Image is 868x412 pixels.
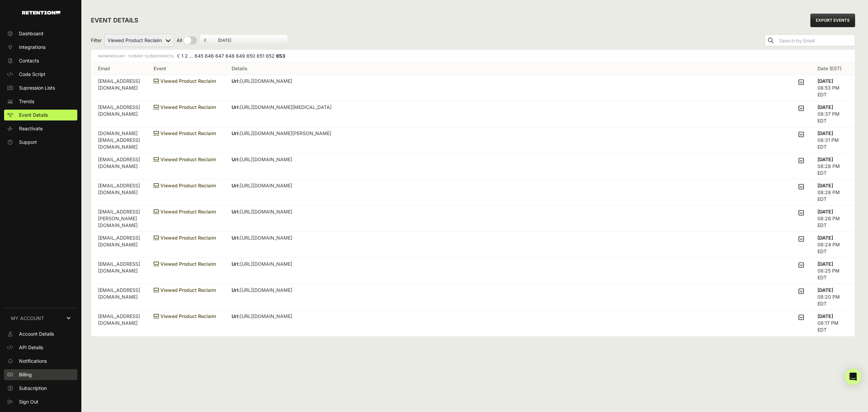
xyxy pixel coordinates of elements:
p: [URL][DOMAIN_NAME] [232,313,307,320]
strong: Url: [232,130,240,136]
td: 08:28 PM EDT [811,180,855,206]
span: Contacts [19,57,39,64]
span: Dashboard [19,30,43,37]
span: Viewed Product Reclaim [154,235,216,241]
p: [URL][DOMAIN_NAME] [232,235,309,241]
div: Pagination [177,53,287,61]
strong: [DATE] [817,313,833,319]
a: Page 651 [257,53,264,59]
span: Supression Lists [19,85,55,91]
span: Integrations [19,44,45,51]
span: Filter [91,37,102,44]
td: 08:25 PM EDT [811,258,855,284]
a: Account Details [4,329,77,339]
span: Subscription [19,385,47,392]
strong: [DATE] [817,104,833,110]
strong: Url: [232,78,240,84]
p: [URL][DOMAIN_NAME] [232,156,307,163]
th: Email [91,62,147,75]
p: [URL][DOMAIN_NAME] [232,208,307,215]
strong: [DATE] [817,130,833,136]
span: Billing [19,371,32,378]
span: API Details [19,344,43,351]
a: Page 648 [225,53,235,59]
img: Retention.com [22,11,60,15]
span: Notifications [19,358,47,364]
p: [URL][DOMAIN_NAME][MEDICAL_DATA] [232,104,332,111]
span: Account Details [19,331,54,337]
strong: [DATE] [817,156,833,162]
p: [URL][DOMAIN_NAME] [232,261,307,267]
strong: Url: [232,235,240,241]
td: 08:24 PM EDT [811,232,855,258]
a: Page 646 [205,53,214,59]
td: [EMAIL_ADDRESS][DOMAIN_NAME] [91,232,147,258]
a: Support [4,137,77,148]
p: [URL][DOMAIN_NAME] [232,78,307,85]
strong: Url: [232,313,240,319]
td: [EMAIL_ADDRESS][DOMAIN_NAME] [91,180,147,206]
a: Page 652 [266,53,275,59]
a: Page 649 [236,53,245,59]
strong: Url: [232,156,240,162]
strong: Url: [232,183,240,188]
span: Event Details [19,112,48,118]
a: MY ACCOUNT [4,308,77,329]
th: Details [225,62,811,75]
span: Sign Out [19,398,38,405]
strong: [DATE] [817,78,833,84]
a: API Details [4,342,77,353]
span: … [189,53,193,59]
strong: [DATE] [817,183,833,188]
p: [URL][DOMAIN_NAME] [232,182,307,189]
span: Viewed Product Reclaim [154,104,216,110]
strong: [DATE] [817,287,833,293]
a: Page 647 [215,53,224,59]
th: Event [147,62,225,75]
h2: EVENT DETAILS [91,16,138,25]
span: 13,050 [144,54,155,58]
span: Viewed Product Reclaim [154,261,216,267]
span: MY ACCOUNT [11,315,44,322]
td: [EMAIL_ADDRESS][DOMAIN_NAME] [91,153,147,180]
strong: [DATE] [817,261,833,267]
span: Viewed Product Reclaim [154,313,216,319]
span: Viewed Product Reclaim [154,209,216,214]
td: [DOMAIN_NAME][EMAIL_ADDRESS][DOMAIN_NAME] [91,127,147,153]
a: Supression Lists [4,82,77,93]
p: [URL][DOMAIN_NAME][PERSON_NAME] [232,130,331,137]
a: Notifications [4,356,77,367]
span: Code Script [19,71,45,78]
span: Viewed Product Reclaim [154,287,216,293]
input: Search by Email [778,36,855,45]
span: Trends [19,98,34,105]
td: [EMAIL_ADDRESS][DOMAIN_NAME] [91,101,147,127]
td: 08:53 PM EDT [811,75,855,101]
span: 13,041 - 13,050 [115,54,139,58]
td: [EMAIL_ADDRESS][DOMAIN_NAME] [91,310,147,336]
a: Page 1 [181,53,183,59]
a: Event Details [4,110,77,120]
span: Contacts. [143,54,174,58]
strong: Url: [232,287,240,293]
span: Viewed Product Reclaim [154,156,216,162]
a: Trends [4,96,77,107]
td: [EMAIL_ADDRESS][DOMAIN_NAME] [91,75,147,101]
strong: Url: [232,104,240,110]
a: Sign Out [4,396,77,407]
a: EXPORT EVENTS [810,14,855,27]
a: Dashboard [4,28,77,39]
td: 08:37 PM EDT [811,101,855,127]
td: 08:17 PM EDT [811,310,855,336]
td: [EMAIL_ADDRESS][DOMAIN_NAME] [91,258,147,284]
a: Contacts [4,55,77,66]
a: Code Script [4,69,77,80]
span: Reactivate [19,125,43,132]
a: Page 2 [185,53,188,59]
td: 08:31 PM EDT [811,127,855,153]
strong: Url: [232,261,240,267]
strong: [DATE] [817,209,833,214]
a: Subscription [4,383,77,394]
a: Reactivate [4,123,77,134]
p: [URL][DOMAIN_NAME] [232,287,307,294]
